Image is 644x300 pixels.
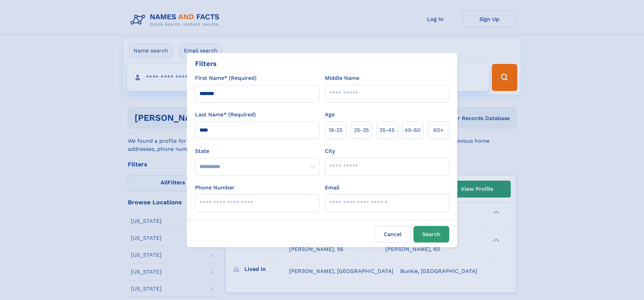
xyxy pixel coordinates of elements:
button: Search [413,226,449,243]
span: 18‑25 [329,126,342,134]
label: State [195,147,319,155]
span: 45‑60 [405,126,421,134]
span: 25‑35 [354,126,369,134]
label: First Name* (Required) [195,74,257,82]
span: 60+ [433,126,444,134]
label: Last Name* (Required) [195,111,256,119]
div: Filters [195,59,217,69]
label: City [325,147,335,155]
label: Cancel [375,226,411,243]
label: Age [325,111,335,119]
label: Phone Number [195,184,235,192]
span: 35‑45 [379,126,395,134]
label: Middle Name [325,74,359,82]
label: Email [325,184,339,192]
